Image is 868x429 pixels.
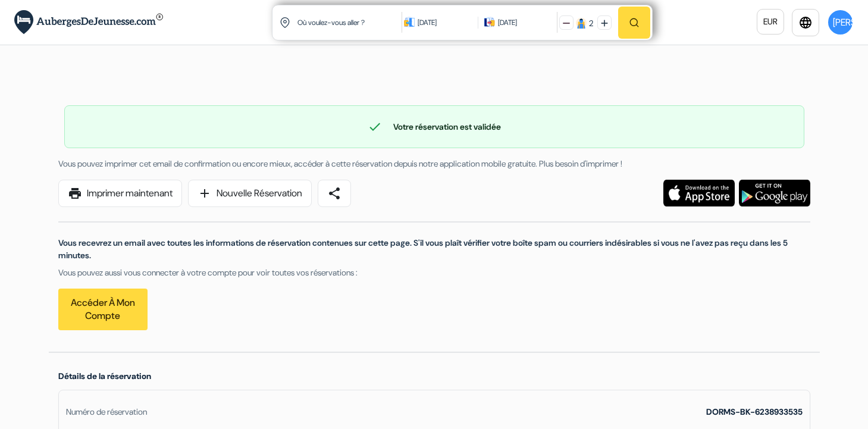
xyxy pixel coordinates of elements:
[404,17,415,27] img: calendarIcon icon
[576,18,587,29] img: guest icon
[198,186,212,201] span: add
[792,9,819,36] a: language
[58,180,182,207] a: printImprimer maintenant
[327,186,341,201] span: share
[66,406,147,418] div: Numéro de réservation
[663,180,735,206] img: Téléchargez l'application gratuite
[58,371,151,381] span: Détails de la réservation
[498,17,517,29] div: [DATE]
[58,267,810,279] p: Vous pouvez aussi vous connecter à votre compte pour voir toutes vos réservations :
[58,289,148,330] a: Accéder à mon compte
[757,9,784,35] a: EUR
[65,120,804,134] div: Votre réservation est validée
[601,20,608,27] img: plus
[280,17,290,28] img: location icon
[827,9,854,36] button: [PERSON_NAME]
[368,120,382,134] span: check
[68,186,82,201] span: print
[418,17,472,29] div: [DATE]
[798,15,813,30] i: language
[188,180,312,207] a: addNouvelle Réservation
[296,8,404,37] input: Ville, université ou logement
[14,10,163,35] img: AubergesDeJeunesse.com
[58,237,810,262] p: Vous recevrez un email avec toutes les informations de réservation contenues sur cette page. S'il...
[318,180,351,207] a: share
[706,406,803,417] strong: DORMS-BK-6238933535
[563,20,570,27] img: minus
[58,158,622,169] span: Vous pouvez imprimer cet email de confirmation ou encore mieux, accéder à cette réservation depui...
[484,17,495,27] img: calendarIcon icon
[589,17,593,30] div: 2
[739,180,810,206] img: Téléchargez l'application gratuite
